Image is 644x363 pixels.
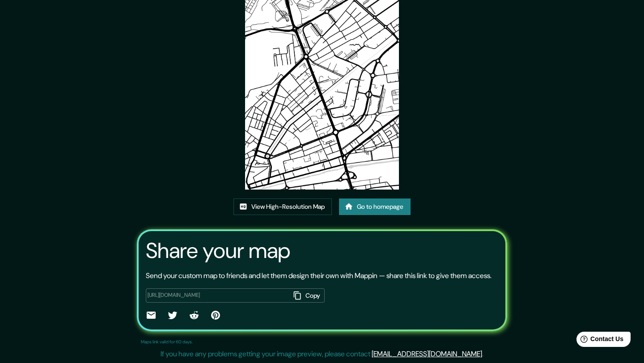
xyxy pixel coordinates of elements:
[564,328,634,353] iframe: Help widget launcher
[161,349,483,359] p: If you have any problems getting your image preview, please contact .
[290,288,325,303] button: Copy
[146,238,290,263] h3: Share your map
[233,198,332,215] a: View High-Resolution Map
[146,270,491,281] p: Send your custom map to friends and let them design their own with Mappin — share this link to gi...
[141,338,193,345] p: Maps link valid for 60 days.
[372,349,482,359] a: [EMAIL_ADDRESS][DOMAIN_NAME]
[339,198,411,215] a: Go to homepage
